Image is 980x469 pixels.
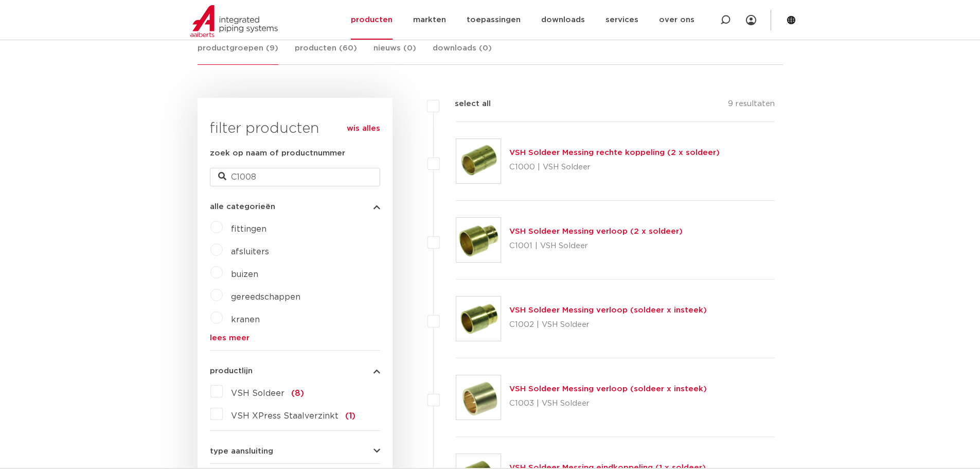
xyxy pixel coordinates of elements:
p: C1002 | VSH Soldeer [509,317,707,333]
span: VSH Soldeer [231,389,284,397]
a: nieuws (0) [373,42,416,64]
a: VSH Soldeer Messing verloop (soldeer x insteek) [509,385,707,393]
a: buizen [231,270,258,279]
span: type aansluiting [210,447,273,455]
label: zoek op naam of productnummer [210,147,345,160]
button: alle categorieën [210,203,380,211]
img: Thumbnail for VSH Soldeer Messing verloop (2 x soldeer) [456,218,501,262]
p: C1001 | VSH Soldeer [509,238,683,254]
a: fittingen [231,225,266,233]
h3: filter producten [210,118,380,139]
a: VSH Soldeer Messing verloop (soldeer x insteek) [509,306,707,314]
label: select all [439,98,491,110]
a: wis alles [347,123,380,135]
a: productgroepen (9) [198,42,278,65]
p: C1003 | VSH Soldeer [509,395,707,412]
a: afsluiters [231,248,269,256]
img: Thumbnail for VSH Soldeer Messing rechte koppeling (2 x soldeer) [456,139,501,183]
a: gereedschappen [231,293,300,301]
img: Thumbnail for VSH Soldeer Messing verloop (soldeer x insteek) [456,375,501,420]
span: alle categorieën [210,203,275,211]
input: zoeken [210,168,380,186]
span: VSH XPress Staalverzinkt [231,412,338,420]
a: producten (60) [295,42,357,64]
p: 9 resultaten [728,98,775,114]
p: C1000 | VSH Soldeer [509,159,720,176]
img: Thumbnail for VSH Soldeer Messing verloop (soldeer x insteek) [456,297,501,341]
button: type aansluiting [210,447,380,455]
a: VSH Soldeer Messing rechte koppeling (2 x soldeer) [509,149,720,157]
a: kranen [231,316,260,324]
a: lees meer [210,334,380,342]
button: productlijn [210,367,380,375]
a: downloads (0) [433,42,492,64]
span: (8) [291,389,304,397]
a: VSH Soldeer Messing verloop (2 x soldeer) [509,228,683,235]
span: (1) [345,412,355,420]
span: productlijn [210,367,253,375]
